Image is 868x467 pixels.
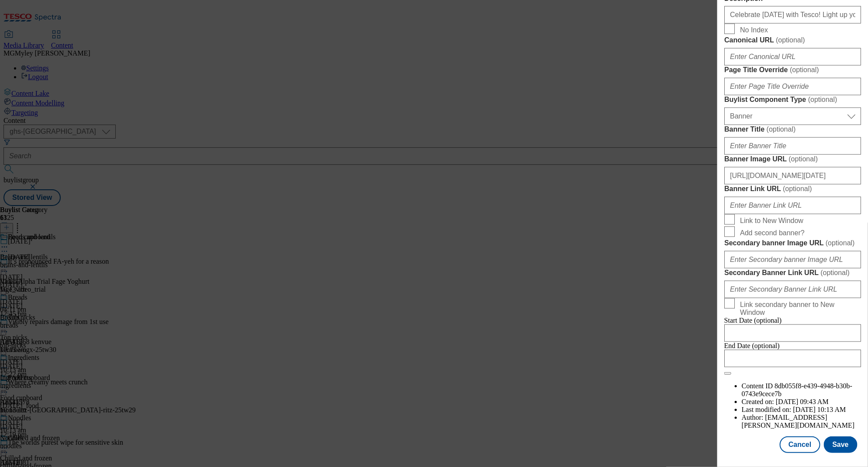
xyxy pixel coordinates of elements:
span: Link secondary banner to New Window [740,301,858,317]
li: Last modified on: [742,406,861,414]
label: Banner Title [724,125,861,134]
input: Enter Banner Title [724,137,861,155]
span: ( optional ) [808,96,837,103]
span: [EMAIL_ADDRESS][PERSON_NAME][DOMAIN_NAME] [742,414,855,429]
input: Enter Page Title Override [724,78,861,95]
li: Content ID [742,382,861,398]
span: Add second banner? [740,229,805,237]
span: 8db055f8-e439-4948-b30b-0743e9cece7b [742,382,852,397]
span: ( optional ) [767,125,796,133]
label: Banner Link URL [724,185,861,193]
span: ( optional ) [776,36,805,44]
input: Enter Date [724,324,861,342]
span: Start Date (optional) [724,317,782,324]
span: [DATE] 09:43 AM [776,398,829,405]
input: Enter Banner Link URL [724,197,861,214]
label: Secondary banner Image URL [724,239,861,247]
span: ( optional ) [788,155,818,163]
span: No Index [740,26,768,34]
input: Enter Canonical URL [724,48,861,66]
label: Secondary Banner Link URL [724,268,861,277]
span: ( optional ) [826,239,855,247]
li: Created on: [742,398,861,406]
li: Author: [742,414,861,429]
label: Banner Image URL [724,155,861,164]
span: ( optional ) [790,66,819,73]
span: End Date (optional) [724,342,780,349]
input: Enter Secondary Banner Link URL [724,281,861,298]
span: ( optional ) [783,185,812,192]
span: Link to New Window [740,217,803,225]
button: Save [824,436,858,453]
span: [DATE] 10:13 AM [793,406,846,413]
button: Cancel [780,436,820,453]
span: ( optional ) [820,269,850,276]
input: Enter Secondary banner Image URL [724,251,861,268]
input: Enter Banner Image URL [724,167,861,185]
input: Enter Description [724,6,861,24]
label: Canonical URL [724,36,861,45]
label: Buylist Component Type [724,95,861,104]
input: Enter Date [724,350,861,367]
label: Page Title Override [724,66,861,74]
